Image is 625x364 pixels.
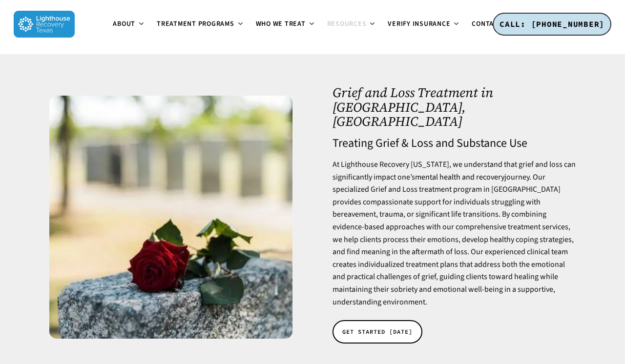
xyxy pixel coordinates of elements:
[113,19,135,29] span: About
[151,20,250,28] a: Treatment Programs
[388,19,450,29] span: Verify Insurance
[466,20,518,28] a: Contact
[250,20,321,28] a: Who We Treat
[333,320,422,344] a: GET STARTED [DATE]
[500,19,604,29] span: CALL: [PHONE_NUMBER]
[157,19,234,29] span: Treatment Programs
[472,19,502,29] span: Contact
[327,19,367,29] span: Resources
[49,96,292,339] img: aromatic red rose on concrete tomb in cemetery representing grief and loss
[493,13,611,36] a: CALL: [PHONE_NUMBER]
[333,159,576,308] p: At Lighthouse Recovery [US_STATE], we understand that grief and loss can significantly impact one...
[342,327,413,337] span: GET STARTED [DATE]
[256,19,306,29] span: Who We Treat
[333,85,576,129] h1: Grief and Loss Treatment in [GEOGRAPHIC_DATA], [GEOGRAPHIC_DATA]
[333,137,576,150] h4: Treating Grief & Loss and Substance Use
[415,172,504,182] a: mental health and recovery
[382,20,466,28] a: Verify Insurance
[321,20,382,28] a: Resources
[107,20,151,28] a: About
[14,11,75,38] img: Lighthouse Recovery Texas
